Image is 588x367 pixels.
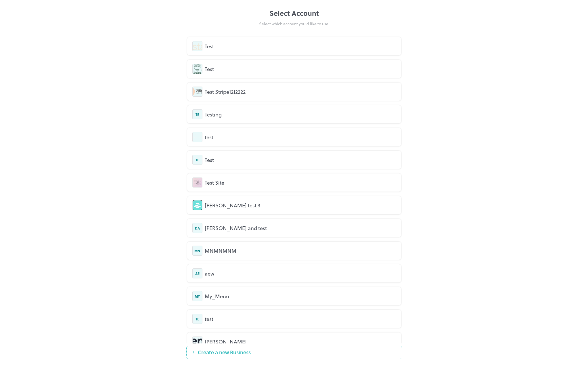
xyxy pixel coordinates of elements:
[205,179,396,186] div: Test Site
[205,42,396,50] div: Test
[205,133,396,141] div: test
[205,224,396,232] div: [PERSON_NAME] and test
[205,247,396,255] div: MNMNMNM
[192,291,202,301] div: MY
[193,200,202,210] img: avatar
[192,223,202,233] div: DA
[205,65,396,73] div: Test
[205,110,396,118] div: Testing
[186,346,402,359] button: Create a new Business
[193,132,202,142] img: avatar
[192,246,202,256] div: MN
[205,315,396,323] div: test
[192,109,202,119] div: TE
[193,41,202,51] img: avatar
[186,21,402,27] div: Select which account you’d like to use.
[192,268,202,278] div: AE
[205,88,396,95] div: Test Stripe1212222
[205,292,396,300] div: My_Menu
[195,349,254,355] span: Create a new Business
[192,314,202,324] div: TE
[193,337,202,346] img: avatar
[205,338,396,345] div: [PERSON_NAME]
[205,201,396,209] div: [PERSON_NAME] test 3
[193,178,202,187] img: avatar
[186,8,402,18] div: Select Account
[205,269,396,277] div: aew
[205,156,396,164] div: Test
[192,155,202,165] div: TE
[193,87,202,96] img: avatar
[193,64,202,74] img: avatar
